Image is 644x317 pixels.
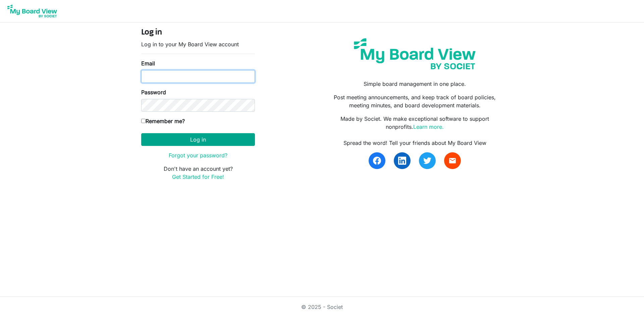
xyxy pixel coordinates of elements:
[349,33,481,74] img: my-board-view-societ.svg
[141,59,155,67] label: Email
[444,152,461,169] a: email
[5,3,59,19] img: My Board View Logo
[327,80,503,88] p: Simple board management in one place.
[373,157,381,165] img: facebook.svg
[141,119,146,123] input: Remember me?
[301,304,343,310] a: © 2025 - Societ
[448,157,457,165] span: email
[327,115,503,131] p: Made by Societ. We make exceptional software to support nonprofits.
[423,157,431,165] img: twitter.svg
[141,117,185,125] label: Remember me?
[398,157,406,165] img: linkedin.svg
[141,88,166,96] label: Password
[141,28,255,38] h4: Log in
[141,40,255,48] p: Log in to your My Board View account
[327,139,503,147] div: Spread the word! Tell your friends about My Board View
[169,152,227,159] a: Forgot your password?
[327,93,503,109] p: Post meeting announcements, and keep track of board policies, meeting minutes, and board developm...
[141,133,255,146] button: Log in
[413,123,444,130] a: Learn more.
[172,173,224,180] a: Get Started for Free!
[141,165,255,181] p: Don't have an account yet?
